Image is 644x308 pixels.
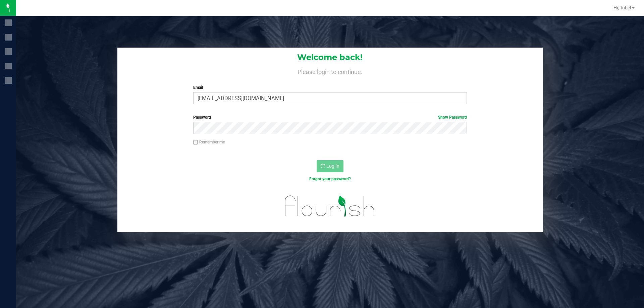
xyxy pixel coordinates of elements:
[277,189,383,223] img: flourish_logo.svg
[613,5,631,10] span: Hi, Tube!
[326,163,339,169] span: Log In
[193,139,225,145] label: Remember me
[193,140,198,145] input: Remember me
[309,177,351,181] a: Forgot your password?
[193,84,467,90] label: Email
[117,67,543,75] h4: Please login to continue.
[193,115,211,120] span: Password
[438,115,467,120] a: Show Password
[317,160,343,172] button: Log In
[117,53,543,62] h1: Welcome back!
